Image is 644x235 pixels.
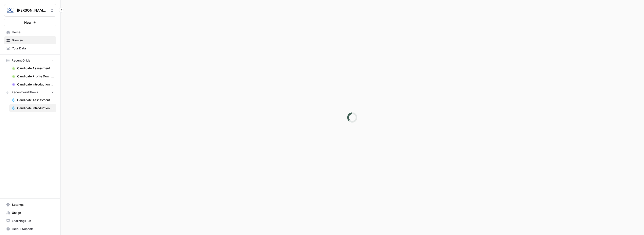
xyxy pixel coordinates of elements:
span: Your Data [12,46,54,51]
span: Usage [12,211,54,215]
a: Settings [4,201,56,209]
span: Browse [12,38,54,43]
span: Recent Grids [12,58,30,63]
button: New [4,19,56,26]
button: Workspace: Stanton Chase Nashville [4,4,56,17]
span: Candidate Profile Download Sheet [17,74,54,79]
img: Stanton Chase Nashville Logo [6,6,15,15]
a: Browse [4,36,56,44]
span: New [24,20,32,25]
button: Recent Workflows [4,89,56,96]
button: Help + Support [4,225,56,233]
a: Candidate Introduction Download Sheet [9,80,56,89]
span: Help + Support [12,227,54,231]
a: Candidate Assessment Download Sheet [9,64,56,72]
a: Usage [4,209,56,217]
span: Candidate Assessment [17,98,54,102]
a: Candidate Assessment [9,96,56,104]
span: Learning Hub [12,219,54,223]
span: [PERSON_NAME] [GEOGRAPHIC_DATA] [17,8,47,13]
a: Candidate Introduction and Profile [9,104,56,112]
a: Candidate Profile Download Sheet [9,72,56,80]
span: Candidate Assessment Download Sheet [17,66,54,71]
a: Learning Hub [4,217,56,225]
span: Recent Workflows [12,90,38,95]
a: Your Data [4,44,56,52]
span: Candidate Introduction and Profile [17,106,54,110]
span: Home [12,30,54,35]
span: Settings [12,202,54,207]
button: Recent Grids [4,57,56,64]
a: Home [4,28,56,36]
span: Candidate Introduction Download Sheet [17,82,54,87]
